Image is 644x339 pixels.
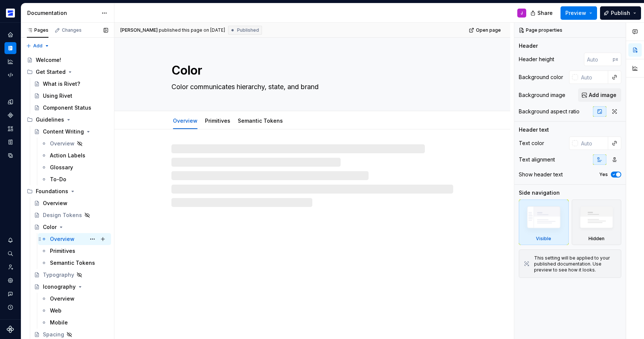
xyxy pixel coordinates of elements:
[173,117,198,124] a: Overview
[50,164,73,171] div: Glossary
[205,117,230,124] a: Primitives
[170,113,201,128] div: Overview
[4,109,16,121] a: Components
[170,62,452,79] textarea: Color
[38,233,111,245] a: Overview
[36,188,68,195] div: Foundations
[578,88,621,102] button: Add image
[50,152,85,159] div: Action Labels
[589,91,616,99] span: Add image
[38,138,111,150] a: Overview
[43,283,76,291] div: Iconography
[519,91,565,99] div: Background image
[43,80,80,88] div: What is Rivet?
[4,274,16,286] a: Settings
[43,211,82,219] div: Design Tokens
[235,113,286,128] div: Semantic Tokens
[24,41,52,51] button: Add
[519,73,563,81] div: Background color
[519,156,555,163] div: Text alignment
[584,53,613,66] input: Auto
[537,9,553,17] span: Share
[38,293,111,305] a: Overview
[36,116,64,123] div: Guidelines
[4,29,16,41] a: Home
[4,288,16,300] button: Contact support
[4,69,16,81] a: Code automation
[31,102,111,114] a: Component Status
[4,234,16,246] div: Notifications
[50,319,68,326] div: Mobile
[31,126,111,138] a: Content Writing
[50,307,61,314] div: Web
[237,27,259,33] span: Published
[31,209,111,221] a: Design Tokens
[4,56,16,68] a: Analytics
[43,92,72,100] div: Using Rivet
[38,305,111,317] a: Web
[38,317,111,329] a: Mobile
[4,42,16,54] a: Documentation
[7,326,14,333] svg: Supernova Logo
[599,172,608,178] label: Yes
[38,257,111,269] a: Semantic Tokens
[613,56,618,62] p: px
[33,43,42,49] span: Add
[43,331,64,338] div: Spacing
[4,261,16,273] div: Invite team
[588,236,604,242] div: Hidden
[521,10,523,16] div: J
[43,223,57,231] div: Color
[4,150,16,161] a: Data sources
[527,6,558,20] button: Share
[38,173,111,185] a: To-Do
[238,117,283,124] a: Semantic Tokens
[31,281,111,293] a: Iconography
[27,27,48,33] div: Pages
[4,96,16,108] a: Design tokens
[24,185,111,197] div: Foundations
[536,236,551,242] div: Visible
[31,269,111,281] a: Typography
[170,81,452,93] textarea: Color communicates hierarchy, state, and brand
[4,123,16,135] a: Assets
[38,161,111,173] a: Glossary
[6,9,15,18] img: 32236df1-e983-4105-beab-1c5893cb688f.png
[43,271,74,279] div: Typography
[519,200,569,245] div: Visible
[519,171,563,178] div: Show header text
[120,27,158,33] span: [PERSON_NAME]
[202,113,233,128] div: Primitives
[50,235,75,243] div: Overview
[24,114,111,126] div: Guidelines
[600,6,641,20] button: Publish
[38,150,111,161] a: Action Labels
[27,9,98,17] div: Documentation
[519,42,538,50] div: Header
[519,139,544,147] div: Text color
[534,255,616,273] div: This setting will be applied to your published documentation. Use preview to see how it looks.
[4,248,16,260] button: Search ⌘K
[62,27,82,33] div: Changes
[159,27,225,33] div: published this page on [DATE]
[36,68,66,76] div: Get Started
[476,27,501,33] span: Open page
[4,136,16,148] a: Storybook stories
[519,126,549,134] div: Header text
[50,295,75,302] div: Overview
[24,66,111,78] div: Get Started
[519,189,560,197] div: Side navigation
[519,108,580,115] div: Background aspect ratio
[31,221,111,233] a: Color
[565,9,586,17] span: Preview
[43,128,84,135] div: Content Writing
